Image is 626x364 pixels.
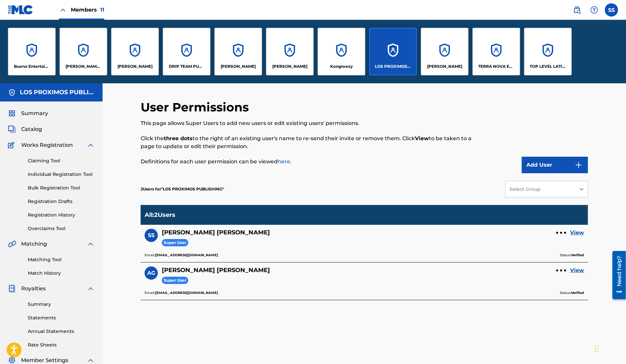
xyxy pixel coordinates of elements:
[272,63,307,69] p: Jonathan Asca
[87,285,95,293] img: expand
[421,28,469,75] a: Accounts[PERSON_NAME]
[155,291,218,295] b: [EMAIL_ADDRESS][DOMAIN_NAME]
[318,28,365,75] a: AccountsKongreezy
[163,28,210,75] a: AccountsDRIP TEAM PUBLISHING CO
[28,301,95,308] a: Summary
[8,125,42,133] a: CatalogCatalog
[141,135,485,150] p: Click the to the right of an existing user's name to re-send their invite or remove them. Click t...
[28,212,95,219] a: Registration History
[60,28,107,75] a: Accounts[PERSON_NAME] [PERSON_NAME]
[427,63,462,69] p: Steven Rodriguez
[66,63,102,69] p: Carlos R Rodriguez Agosto
[71,6,104,14] span: Members
[28,328,95,335] a: Annual Statements
[472,28,520,75] a: AccountsTERRA NOVA ENTERTAINMENT
[530,63,566,69] p: TOP LEVEL LATINO LLC
[478,63,514,69] p: TERRA NOVA ENTERTAINMENT
[21,240,47,248] span: Matching
[8,28,56,75] a: AccountsBueno Entertainment Publishing
[522,157,588,173] button: Add User
[575,161,583,169] img: 9d2ae6d4665cec9f34b9.svg
[605,3,618,17] div: User Menu
[570,229,584,237] a: View
[330,63,353,69] p: Kongreezy
[162,239,188,247] span: Super User
[145,252,218,258] p: Email:
[560,290,584,296] p: Status:
[147,269,155,277] span: AG
[8,141,17,149] img: Works Registration
[607,248,626,302] iframe: Resource Center
[8,240,16,248] img: Matching
[145,290,218,296] p: Email:
[266,28,314,75] a: Accounts[PERSON_NAME]
[595,339,599,359] div: Drag
[162,229,270,236] h5: Stephanie Santiago-Rolon
[21,125,42,133] span: Catalog
[214,28,262,75] a: Accounts[PERSON_NAME]
[87,240,95,248] img: expand
[21,141,73,149] span: Works Registration
[21,109,48,117] span: Summary
[573,6,581,14] img: search
[588,3,601,17] div: Help
[570,3,584,17] a: Public Search
[141,100,252,115] h2: User Permissions
[369,28,417,75] a: AccountsLOS PROXIMOS PUBLISHING
[28,157,95,164] a: Claiming Tool
[117,63,153,69] p: Dreux Frederic
[375,63,411,69] p: LOS PROXIMOS PUBLISHING
[164,135,193,142] strong: three dots
[28,270,95,277] a: Match History
[100,7,104,13] span: 11
[8,285,16,293] img: Royalties
[28,256,95,263] a: Matching Tool
[593,332,626,364] iframe: Chat Widget
[278,158,291,165] a: here.
[169,63,205,69] p: DRIP TEAM PUBLISHING CO
[155,253,218,257] b: [EMAIL_ADDRESS][DOMAIN_NAME]
[20,89,95,96] h5: LOS PROXIMOS PUBLISHING
[28,184,95,191] a: Bulk Registration Tool
[560,252,584,258] p: Status:
[590,6,598,14] img: help
[510,186,571,193] div: Select Group
[28,198,95,205] a: Registration Drafts
[141,119,485,127] p: This page allows Super Users to add new users or edit existing users' permissions.
[162,277,188,284] span: Super User
[570,266,584,274] a: View
[221,63,256,69] p: Jahzeel Rosado Morales
[415,135,429,142] strong: View
[571,291,584,295] b: Verified
[111,28,159,75] a: Accounts[PERSON_NAME]
[8,109,48,117] a: SummarySummary
[148,231,155,239] span: SS
[87,141,95,149] img: expand
[145,211,175,219] p: All : 2 Users
[21,285,46,293] span: Royalties
[161,186,224,191] span: LOS PROXIMOS PUBLISHING
[28,225,95,232] a: Overclaims Tool
[28,171,95,178] a: Individual Registration Tool
[524,28,572,75] a: AccountsTOP LEVEL LATINO LLC
[28,342,95,348] a: Rate Sheets
[8,109,16,117] img: Summary
[8,125,16,133] img: Catalog
[59,6,67,14] img: Close
[141,158,485,166] p: Definitions for each user permission can be viewed
[141,186,161,191] span: 2 Users for
[8,5,33,15] img: MLC Logo
[571,253,584,257] b: Verified
[162,266,270,274] h5: Alexis Guzman Cotto
[28,314,95,321] a: Statements
[14,63,50,69] p: Bueno Entertainment Publishing
[8,89,16,97] img: Accounts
